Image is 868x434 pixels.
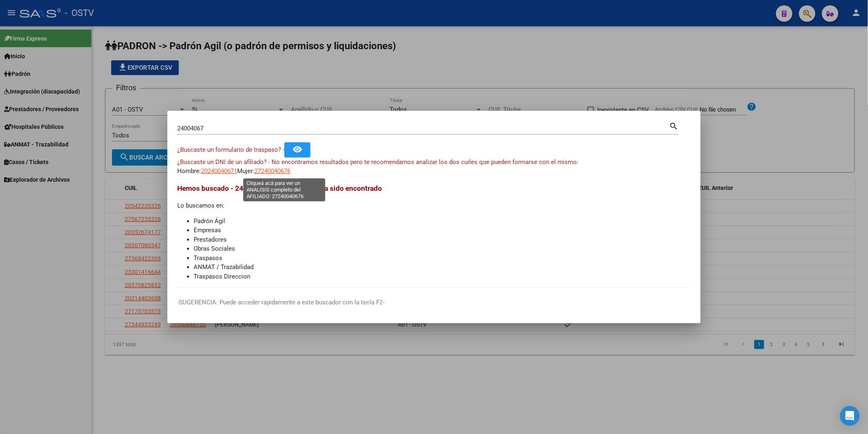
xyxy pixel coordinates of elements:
mat-icon: search [669,121,679,130]
div: Lo buscamos en: [177,183,691,281]
span: Hemos buscado - 24004067 - y el mismo no ha sido encontrado [177,184,382,192]
span: ¿Buscaste un formulario de traspaso? - [177,146,284,153]
p: -SUGERENCIA: Puede acceder rapidamente a este buscador con la tecla F2- [177,298,691,307]
li: Traspasos Direccion [194,272,691,281]
li: Empresas [194,226,691,235]
li: Prestadores [194,235,691,244]
li: ANMAT / Trazabilidad [194,263,691,272]
li: Obras Sociales [194,244,691,254]
span: 27240040676 [254,167,290,175]
div: Hombre: Mujer: [177,158,691,176]
span: 20240040671 [201,167,237,175]
div: Open Intercom Messenger [840,406,860,426]
span: ¿Buscaste un DNI de un afiliado? - No encontramos resultados pero te recomendamos analizar los do... [177,158,578,166]
li: Traspasos [194,254,691,263]
mat-icon: remove_red_eye [292,144,302,154]
li: Padrón Ágil [194,217,691,226]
